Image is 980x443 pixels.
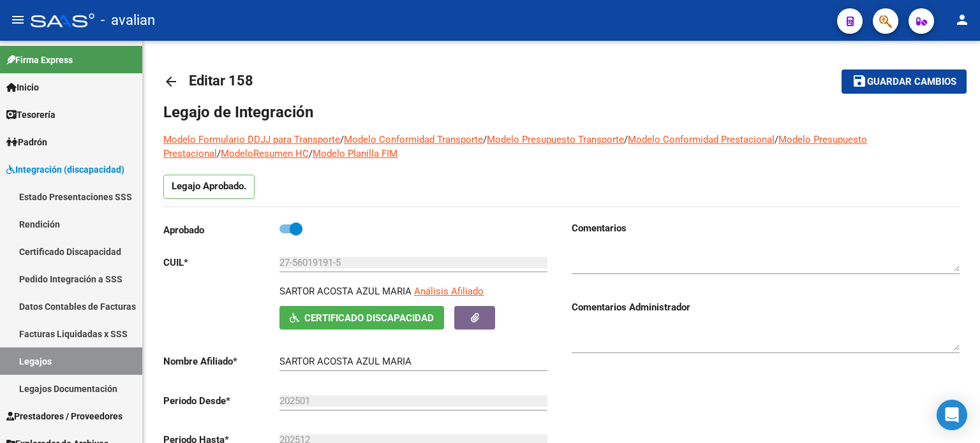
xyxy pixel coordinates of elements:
[163,175,255,199] p: Legajo Aprobado.
[279,306,444,330] button: Certificado Discapacidad
[344,134,483,145] a: Modelo Conformidad Transporte
[937,400,967,430] div: Open Intercom Messenger
[954,12,970,27] mat-icon: person
[572,300,960,314] h3: Comentarios Administrador
[10,12,26,27] mat-icon: menu
[572,221,960,235] h3: Comentarios
[628,134,775,145] a: Modelo Conformidad Prestacional
[189,73,253,89] span: Editar 158
[487,134,624,145] a: Modelo Presupuesto Transporte
[163,256,279,270] p: CUIL
[852,73,867,89] mat-icon: save
[101,6,155,34] span: - avalian
[6,409,122,423] span: Prestadores / Proveedores
[6,163,124,177] span: Integración (discapacidad)
[6,135,47,149] span: Padrón
[163,394,279,408] p: Periodo Desde
[279,284,412,298] p: SARTOR ACOSTA AZUL MARIA
[163,354,279,368] p: Nombre Afiliado
[221,148,309,159] a: ModeloResumen HC
[313,148,397,159] a: Modelo Planilla FIM
[414,286,484,297] span: Análisis Afiliado
[304,312,434,324] span: Certificado Discapacidad
[163,74,179,89] mat-icon: arrow_back
[6,108,56,122] span: Tesorería
[6,80,39,94] span: Inicio
[842,69,967,93] button: Guardar cambios
[163,102,960,122] h1: Legajo de Integración
[867,76,956,88] span: Guardar cambios
[6,53,73,67] span: Firma Express
[163,134,340,145] a: Modelo Formulario DDJJ para Transporte
[163,223,279,237] p: Aprobado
